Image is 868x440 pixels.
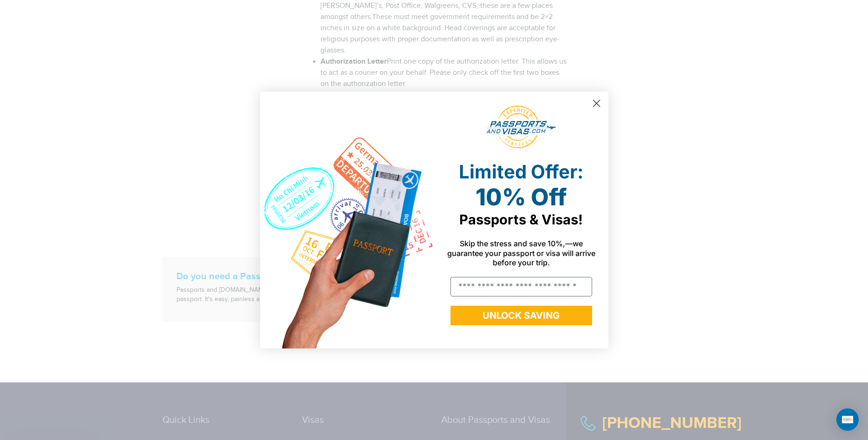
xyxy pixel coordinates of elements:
[459,211,583,228] span: Passports & Visas!
[486,105,556,149] img: passports and visas
[450,306,592,325] button: UNLOCK SAVING
[476,183,567,211] span: 10% Off
[260,92,434,348] img: de9cda0d-0715-46ca-9a25-073762a91ba7.png
[459,160,583,183] span: Limited Offer:
[588,95,605,112] button: Close dialog
[836,408,859,431] div: Open Intercom Messenger
[447,239,595,267] span: Skip the stress and save 10%,—we guarantee your passport or visa will arrive before your trip.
